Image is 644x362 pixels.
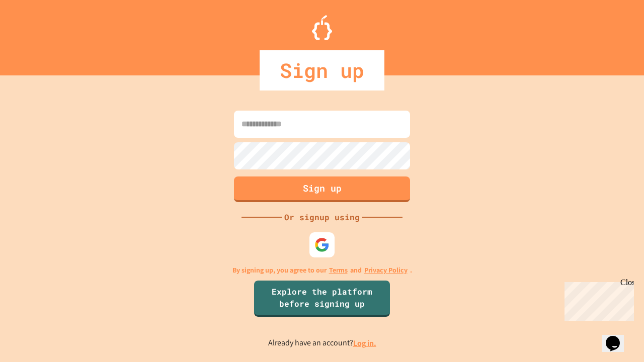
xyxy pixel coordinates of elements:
[314,237,330,252] img: google-icon.svg
[232,265,412,276] p: By signing up, you agree to our and .
[329,265,348,276] a: Terms
[560,278,634,321] iframe: chat widget
[602,322,634,352] iframe: chat widget
[364,265,408,276] a: Privacy Policy
[254,281,390,317] a: Explore the platform before signing up
[268,337,376,349] p: Already have an account?
[260,50,384,90] div: Sign up
[4,4,69,64] div: Chat with us now!Close
[312,15,332,40] img: Logo.svg
[282,211,362,223] div: Or signup using
[353,338,376,348] a: Log in.
[234,176,410,202] button: Sign up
